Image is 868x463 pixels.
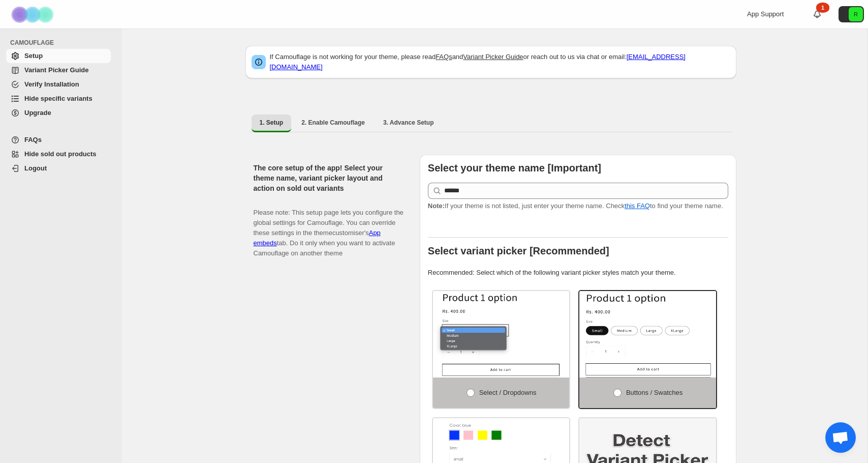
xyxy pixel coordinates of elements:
span: 2. Enable Camouflage [301,119,365,127]
span: Avatar with initials R [849,7,863,21]
a: this FAQ [625,202,650,210]
span: Logout [24,164,47,172]
a: Hide sold out products [6,147,111,161]
span: Upgrade [24,109,51,117]
span: App Support [747,10,784,18]
button: Avatar with initials R [839,6,864,22]
div: 1 [816,3,829,13]
b: Select your theme name [Important] [428,162,601,173]
a: Variant Picker Guide [463,53,523,61]
span: Buttons / Swatches [626,389,683,396]
a: FAQs [436,53,452,61]
span: Variant Picker Guide [24,66,88,74]
text: R [854,11,858,17]
a: FAQs [6,133,111,147]
span: FAQs [24,136,42,143]
a: Verify Installation [6,77,111,92]
p: If your theme is not listed, just enter your theme name. Check to find your theme name. [428,201,728,211]
span: Verify Installation [24,80,79,88]
strong: Note: [428,202,445,210]
span: Setup [24,52,43,60]
a: Variant Picker Guide [6,63,111,77]
span: Select / Dropdowns [479,389,537,396]
a: Logout [6,161,111,176]
p: Please note: This setup page lets you configure the global settings for Camouflage. You can overr... [254,197,404,258]
div: Open chat [825,422,856,453]
img: Select / Dropdowns [433,291,570,378]
span: 3. Advance Setup [383,119,434,127]
span: CAMOUFLAGE [10,39,115,47]
span: Hide specific variants [24,95,92,102]
p: If Camouflage is not working for your theme, please read and or reach out to us via chat or email: [270,52,730,72]
img: Buttons / Swatches [579,291,716,378]
a: Setup [6,49,111,63]
span: Hide sold out products [24,150,97,158]
a: 1 [812,9,822,19]
span: 1. Setup [260,119,284,127]
b: Select variant picker [Recommended] [428,245,609,256]
a: Upgrade [6,106,111,120]
img: Camouflage [8,1,59,28]
h2: The core setup of the app! Select your theme name, variant picker layout and action on sold out v... [254,163,404,193]
a: Hide specific variants [6,92,111,106]
p: Recommended: Select which of the following variant picker styles match your theme. [428,268,728,278]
